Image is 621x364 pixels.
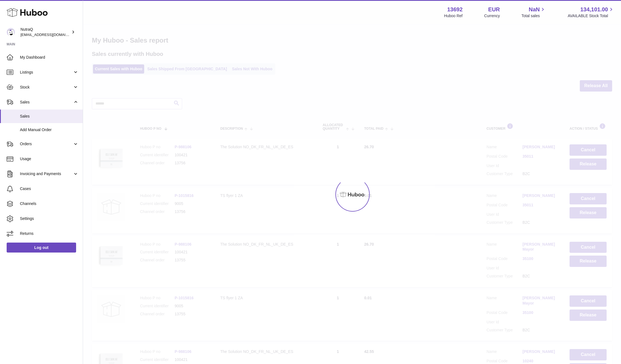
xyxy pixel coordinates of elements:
[484,13,500,19] div: Currency
[568,13,614,19] span: AVAILABLE Stock Total
[529,6,540,13] span: NaN
[20,201,79,206] span: Channels
[521,13,546,19] span: Total sales
[20,186,79,191] span: Cases
[568,6,614,19] a: 134,101.00 AVAILABLE Stock Total
[20,127,79,132] span: Add Manual Order
[20,100,73,105] span: Sales
[20,27,70,37] div: NutraQ
[20,156,79,162] span: Usage
[20,141,73,147] span: Orders
[20,85,73,90] span: Stock
[20,55,79,60] span: My Dashboard
[580,6,608,13] span: 134,101.00
[447,6,463,13] strong: 13692
[20,171,73,176] span: Invoicing and Payments
[20,32,81,37] span: [EMAIL_ADDRESS][DOMAIN_NAME]
[20,216,79,221] span: Settings
[521,6,546,19] a: NaN Total sales
[7,243,76,253] a: Log out
[20,70,73,75] span: Listings
[20,231,79,236] span: Returns
[444,13,463,19] div: Huboo Ref
[20,114,79,119] span: Sales
[7,28,15,36] img: log@nutraq.com
[488,6,500,13] strong: EUR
